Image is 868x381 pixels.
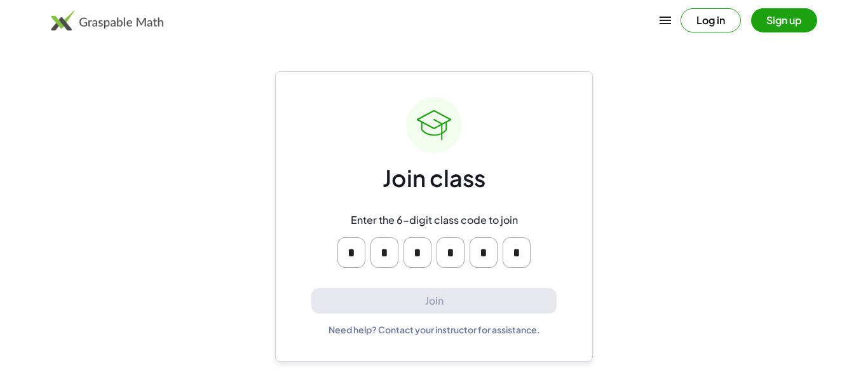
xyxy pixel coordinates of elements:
div: Join class [383,163,485,193]
button: Sign up [751,8,817,32]
button: Join [311,288,557,314]
div: Enter the 6-digit class code to join [351,214,518,227]
button: Log in [681,8,741,32]
div: Need help? Contact your instructor for assistance. [329,324,540,335]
